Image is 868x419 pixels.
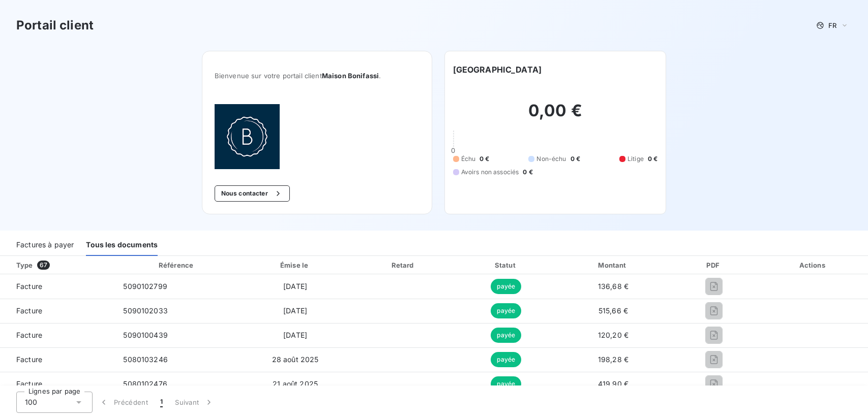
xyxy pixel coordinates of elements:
span: 136,68 € [598,282,628,291]
h6: [GEOGRAPHIC_DATA] [453,63,542,76]
span: payée [491,303,521,318]
span: 419,90 € [598,379,628,388]
span: Facture [8,354,107,365]
span: 515,66 € [598,306,628,315]
button: Nous contacter [215,185,290,202]
span: 0 € [480,154,489,164]
span: 0 € [523,168,532,177]
div: Retard [354,260,454,270]
div: Factures à payer [16,235,74,256]
span: [DATE] [283,306,307,315]
span: payée [491,279,521,294]
div: Émise le [241,260,350,270]
span: 198,28 € [598,355,628,364]
span: 21 août 2025 [273,379,318,388]
span: [DATE] [283,282,307,291]
span: 5090100439 [123,331,168,339]
span: payée [491,352,521,367]
span: 120,20 € [598,331,628,339]
span: [DATE] [283,331,307,339]
span: Facture [8,379,107,389]
button: Précédent [93,392,154,413]
span: 0 [451,146,455,154]
span: Avoirs non associés [461,168,519,177]
span: payée [491,328,521,343]
span: Bienvenue sur votre portail client . [215,72,420,80]
span: Facture [8,330,107,340]
span: 0 € [571,154,580,164]
span: Facture [8,306,107,316]
span: payée [491,376,521,392]
span: 100 [25,397,37,407]
div: Montant [559,260,668,270]
span: 5090102033 [123,306,168,315]
h3: Portail client [16,16,94,35]
span: 0 € [648,154,657,164]
img: Company logo [215,104,280,169]
h2: 0,00 € [453,101,658,131]
div: Tous les documents [86,235,158,256]
span: 1 [160,397,163,407]
span: 67 [37,261,50,270]
span: Non-échu [536,154,566,164]
div: Référence [159,261,193,269]
span: 5080102476 [123,379,167,388]
span: Maison Bonifassi [322,72,379,80]
span: Litige [627,154,644,164]
div: Statut [458,260,555,270]
div: PDF [672,260,757,270]
div: Actions [760,260,866,270]
button: 1 [154,392,169,413]
span: Facture [8,281,107,292]
button: Suivant [169,392,220,413]
span: 5080103246 [123,355,168,364]
span: 5090102799 [123,282,167,291]
span: FR [828,21,836,29]
span: 28 août 2025 [272,355,319,364]
span: Échu [461,154,476,164]
div: Type [10,260,113,270]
